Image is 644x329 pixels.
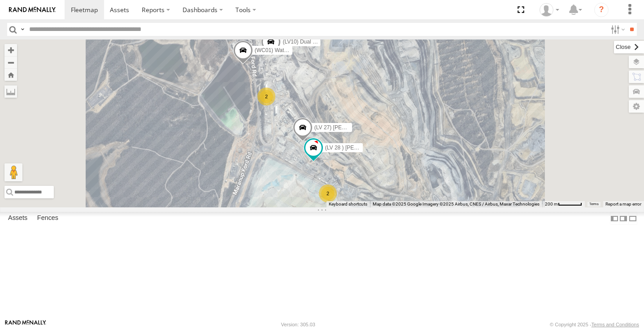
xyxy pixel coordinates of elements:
[594,3,609,17] i: ?
[4,163,22,181] button: Drag Pegman onto the map to open Street View
[319,184,337,202] div: 2
[550,322,639,327] div: © Copyright 2025 -
[605,202,641,206] a: Report a map error
[33,212,63,225] label: Fences
[536,3,562,17] div: Cody Roberts
[255,47,304,53] span: (WC01) Water Truck
[4,69,17,81] button: Zoom Home
[542,201,585,207] button: Map scale: 200 m per 50 pixels
[592,322,639,327] a: Terms and Conditions
[373,202,540,206] span: Map data ©2025 Google Imagery ©2025 Airbus, CNES / Airbus, Maxar Technologies
[4,44,17,56] button: Zoom in
[257,88,275,105] div: 2
[4,85,17,98] label: Measure
[589,202,599,206] a: Terms
[610,212,619,225] label: Dock Summary Table to the Left
[545,202,558,206] span: 200 m
[607,23,627,36] label: Search Filter Options
[9,7,56,13] img: rand-logo.svg
[19,23,26,36] label: Search Query
[325,145,425,151] span: (LV 28 ) [PERSON_NAME] dual cab triton
[5,320,46,329] a: Visit our Website
[628,212,637,225] label: Hide Summary Table
[314,124,377,131] span: (LV 27) [PERSON_NAME]
[4,212,32,225] label: Assets
[629,100,644,113] label: Map Settings
[619,212,628,225] label: Dock Summary Table to the Right
[283,39,338,45] span: (LV10) Dual cab ranger
[281,322,315,327] div: Version: 305.03
[4,56,17,69] button: Zoom out
[329,201,367,207] button: Keyboard shortcuts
